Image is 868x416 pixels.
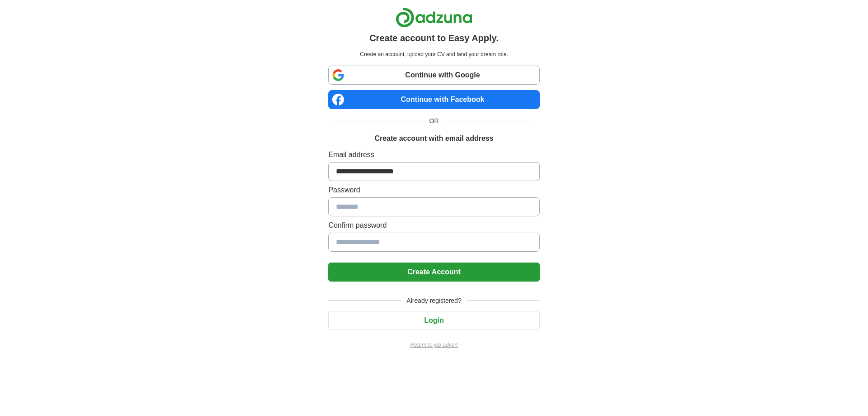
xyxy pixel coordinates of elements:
[328,341,539,349] a: Return to job advert
[328,90,539,109] a: Continue with Facebook
[328,220,539,231] label: Confirm password
[401,296,467,306] span: Already registered?
[328,263,539,282] button: Create Account
[374,133,493,144] h1: Create account with email address
[328,185,539,196] label: Password
[328,66,539,85] a: Continue with Google
[396,7,472,28] img: Adzuna logo
[369,31,499,45] h1: Create account to Easy Apply.
[328,316,539,324] a: Login
[424,116,444,126] span: OR
[330,50,538,58] p: Create an account, upload your CV and land your dream role.
[328,311,539,330] button: Login
[328,149,539,160] label: Email address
